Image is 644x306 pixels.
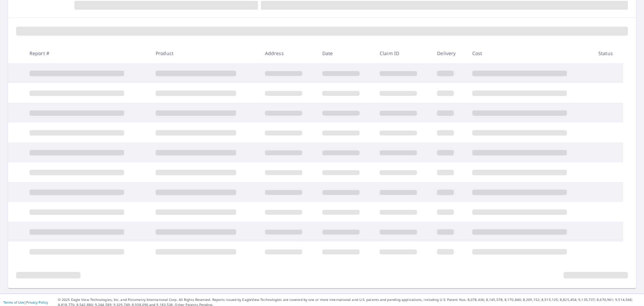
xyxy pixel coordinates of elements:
[260,43,317,63] th: Address
[317,43,374,63] th: Date
[3,300,24,305] a: Terms of Use
[593,43,623,63] th: Status
[26,300,48,305] a: Privacy Policy
[374,43,432,63] th: Claim ID
[432,43,467,63] th: Delivery
[467,43,593,63] th: Cost
[150,43,260,63] th: Product
[3,300,48,304] p: |
[24,43,150,63] th: Report #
